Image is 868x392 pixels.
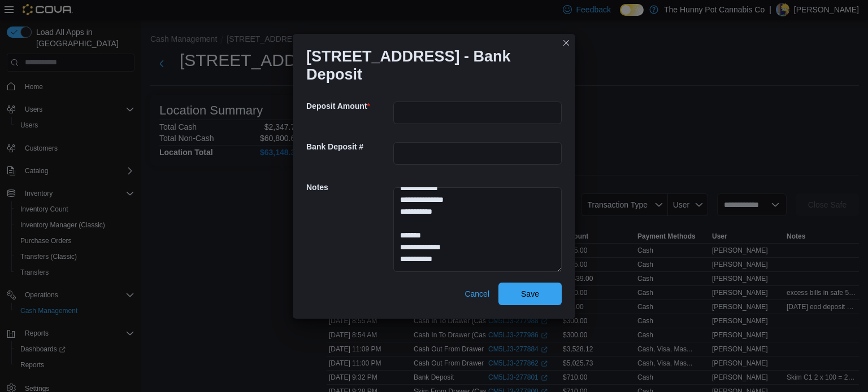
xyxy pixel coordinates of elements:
h5: Deposit Amount [306,95,391,117]
h5: Bank Deposit # [306,135,391,158]
h5: Notes [306,176,391,199]
button: Save [498,283,562,305]
button: Cancel [460,283,494,305]
button: Closes this modal window [559,36,573,50]
h1: [STREET_ADDRESS] - Bank Deposit [306,47,553,83]
span: Cancel [465,288,489,299]
span: Save [521,288,539,299]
